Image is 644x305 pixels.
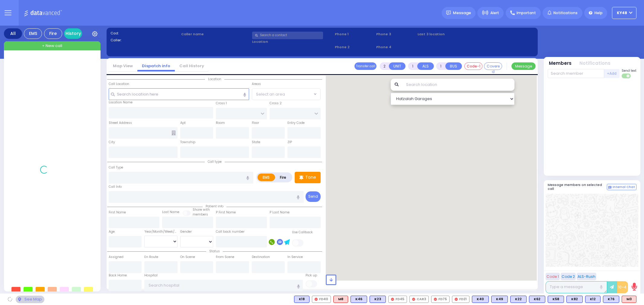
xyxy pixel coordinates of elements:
[446,11,451,15] img: message.svg
[607,184,636,190] button: Internal Chat
[206,249,223,253] span: Status
[529,296,545,303] div: BLS
[252,140,260,145] label: State
[585,296,601,303] div: BLS
[370,296,386,303] div: K23
[612,7,636,19] button: KY48
[287,255,303,259] label: In Service
[292,230,313,235] label: Use Callback
[275,174,292,181] label: Fire
[622,68,636,73] span: Send text
[64,28,82,39] a: History
[180,140,195,145] label: Township
[491,296,508,303] div: K49
[216,229,245,234] label: Call back number
[577,273,596,280] button: ALS-Rush
[622,296,636,303] div: ALS
[603,296,619,303] div: K76
[294,296,309,303] div: K18
[252,39,333,44] label: Location
[109,100,133,105] label: Location Name
[193,207,210,212] small: Share with
[312,296,331,303] div: FD40
[175,63,209,69] a: Call History
[305,174,316,181] p: Tone
[548,69,604,78] input: Search member
[370,296,386,303] div: BLS
[549,60,572,67] button: Members
[548,296,564,303] div: K58
[109,273,127,278] label: Back Home
[417,62,434,70] button: ALS
[44,28,62,39] div: Fire
[546,273,560,280] button: Code 1
[111,38,179,43] label: Caller:
[270,101,282,106] label: Cross 2
[472,296,489,303] div: BLS
[434,298,437,301] img: red-radio-icon.svg
[109,184,122,189] label: Call Info
[216,121,225,125] label: Room
[205,77,224,81] span: Location
[42,43,62,49] span: + New call
[455,298,458,301] img: red-radio-icon.svg
[4,28,22,39] div: All
[402,79,514,91] input: Search location
[603,296,619,303] div: BLS
[553,10,578,16] span: Notifications
[566,296,583,303] div: K82
[529,296,545,303] div: K62
[144,255,158,259] label: En Route
[252,32,323,39] input: Search a contact
[418,32,476,37] label: Last 3 location
[180,121,186,125] label: Apt
[464,62,482,70] button: Code-1
[566,296,583,303] div: BLS
[335,32,374,37] span: Phone 1
[180,255,195,259] label: On Scene
[256,91,285,97] span: Select an area
[109,229,115,234] label: Age
[144,229,178,234] div: Year/Month/Week/Day
[203,204,226,209] span: Patient info
[490,10,499,16] span: Alert
[144,280,303,291] input: Search hospital
[109,165,123,170] label: Call Type
[287,140,292,145] label: ZIP
[511,62,536,70] button: Message
[594,10,603,16] span: Help
[315,298,318,301] img: red-radio-icon.svg
[108,63,137,69] a: Map View
[162,210,179,215] label: Last Name
[579,60,610,67] button: Notifications
[472,296,489,303] div: K40
[109,210,126,215] label: First Name
[613,185,635,189] span: Internal Chat
[453,10,471,16] span: Message
[306,273,317,278] label: Pick up
[109,121,132,125] label: Street Address
[510,296,527,303] div: BLS
[376,45,415,50] span: Phone 4
[109,88,249,100] input: Search location here
[561,273,576,280] button: Code 2
[306,191,321,202] button: Send
[216,210,236,215] label: P First Name
[622,73,631,79] label: Turn off text
[252,255,270,259] label: Destination
[109,140,115,145] label: City
[617,10,627,16] span: KY48
[585,296,601,303] div: K12
[548,296,564,303] div: BLS
[412,298,415,301] img: red-radio-icon.svg
[111,31,179,36] label: Cad:
[270,210,290,215] label: P Last Name
[193,212,208,217] span: members
[333,296,348,303] div: ALS KJ
[137,63,175,69] a: Dispatch info
[517,10,536,16] span: Important
[376,32,415,37] span: Phone 3
[431,296,450,303] div: FD75
[389,62,405,70] button: UNIT
[608,186,611,189] img: comment-alt.png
